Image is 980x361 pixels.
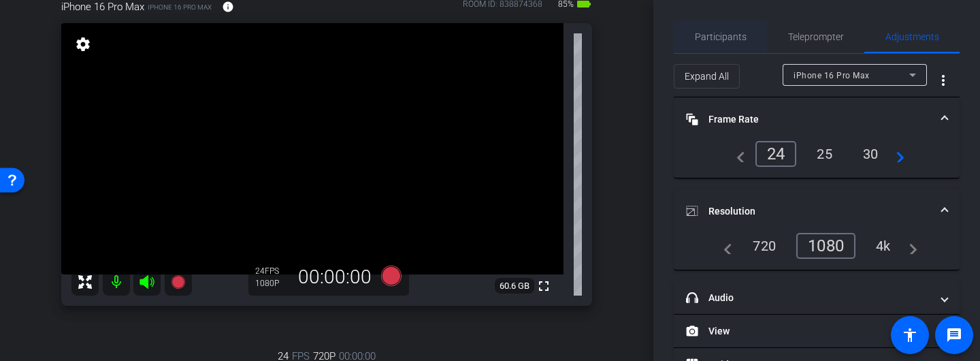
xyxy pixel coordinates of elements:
[901,238,917,254] mat-icon: navigate_next
[686,204,931,219] mat-panel-title: Resolution
[927,64,960,97] button: More Options for Adjustments Panel
[946,327,962,343] mat-icon: message
[685,63,729,89] span: Expand All
[674,141,960,178] div: Frame Rate
[888,146,904,162] mat-icon: navigate_next
[674,189,960,233] mat-expansion-panel-header: Resolution
[686,112,931,127] mat-panel-title: Frame Rate
[794,71,870,80] span: iPhone 16 Pro Max
[674,281,960,314] mat-expansion-panel-header: Audio
[674,315,960,347] mat-expansion-panel-header: View
[536,278,552,294] mat-icon: fullscreen
[695,32,747,42] span: Participants
[716,238,732,254] mat-icon: navigate_before
[73,36,93,52] mat-icon: settings
[788,32,844,42] span: Teleprompter
[755,141,797,167] div: 24
[222,1,234,13] mat-icon: info
[255,278,289,289] div: 1080P
[495,278,534,294] span: 60.6 GB
[289,266,380,289] div: 00:00:00
[265,266,279,276] span: FPS
[674,97,960,141] mat-expansion-panel-header: Frame Rate
[853,142,889,166] div: 30
[742,234,786,257] div: 720
[686,324,931,339] mat-panel-title: View
[686,291,931,305] mat-panel-title: Audio
[806,142,843,166] div: 25
[674,64,740,89] button: Expand All
[935,72,951,89] mat-icon: more_vert
[674,233,960,270] div: Resolution
[148,2,212,12] span: iPhone 16 Pro Max
[255,266,289,277] div: 24
[729,146,745,162] mat-icon: navigate_before
[885,32,939,42] span: Adjustments
[902,327,918,343] mat-icon: accessibility
[796,233,855,259] div: 1080
[866,234,901,257] div: 4k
